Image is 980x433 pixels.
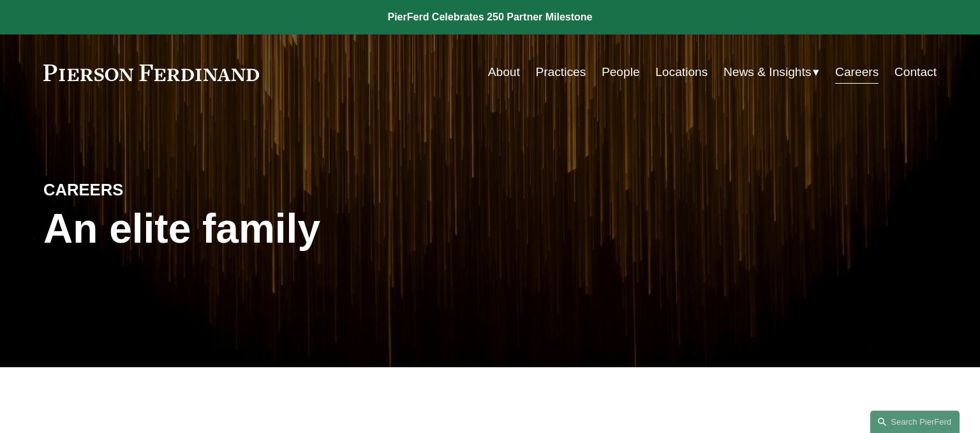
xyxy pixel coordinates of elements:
a: People [602,60,640,84]
a: Locations [655,60,708,84]
a: Contact [895,60,937,84]
span: News & Insights [724,61,812,84]
h1: An elite family [43,206,490,252]
a: Careers [835,60,879,84]
h4: CAREERS [43,179,267,200]
a: Search this site [870,411,960,433]
a: Practices [535,60,586,84]
a: folder dropdown [724,60,820,84]
a: About [488,60,520,84]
